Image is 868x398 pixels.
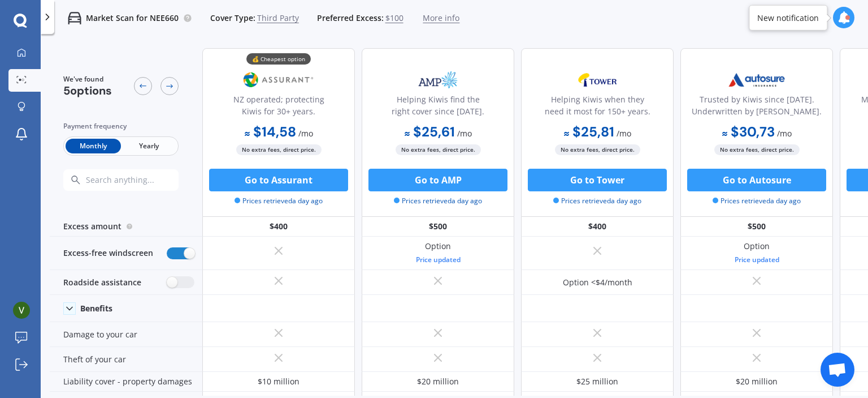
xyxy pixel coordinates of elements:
[317,12,384,24] span: Preferred Excess:
[528,169,667,191] button: Go to Tower
[257,12,299,24] span: Third Party
[401,66,475,94] img: AMP.webp
[690,93,823,122] div: Trusted by Kiwis since [DATE]. Underwritten by [PERSON_NAME].
[713,196,801,206] span: Prices retrieved a day ago
[416,241,461,266] div: Option
[258,376,300,387] div: $10 million
[405,123,455,140] b: $25,61
[362,217,514,237] div: $500
[757,12,819,23] div: New notification
[714,144,800,155] span: No extra fees, direct price.
[736,376,778,387] div: $20 million
[50,322,202,347] div: Damage to your car
[719,66,794,94] img: Autosure.webp
[50,217,202,237] div: Excess amount
[687,169,826,191] button: Go to Autosure
[80,303,112,314] div: Benefits
[209,169,348,191] button: Go to Assurant
[236,144,322,155] span: No extra fees, direct price.
[63,121,179,132] div: Payment frequency
[396,144,481,155] span: No extra fees, direct price.
[68,11,81,25] img: car.f15378c7a67c060ca3f3.svg
[416,254,461,266] div: Price updated
[417,376,459,387] div: $20 million
[235,196,323,206] span: Prices retrieved a day ago
[241,66,316,94] img: Assurant.png
[521,217,674,237] div: $400
[121,139,176,153] span: Yearly
[777,128,792,139] span: / mo
[563,277,632,288] div: Option <$4/month
[385,12,403,24] span: $100
[50,372,202,392] div: Liability cover - property damages
[821,353,854,387] div: Open chat
[735,254,779,266] div: Price updated
[457,128,472,139] span: / mo
[13,302,30,319] img: ACg8ocJRraV9ykFUsbZ-be7u-WYupLH3DJ5QQzUUnLIjWLukA-eHmQ=s96-c
[735,241,779,266] div: Option
[576,376,618,387] div: $25 million
[617,128,631,139] span: / mo
[202,217,355,237] div: $400
[553,196,641,206] span: Prices retrieved a day ago
[722,123,775,140] b: $30,73
[394,196,482,206] span: Prices retrieved a day ago
[63,74,112,84] span: We've found
[50,347,202,372] div: Theft of your car
[66,139,121,153] span: Monthly
[50,237,202,270] div: Excess-free windscreen
[210,12,255,24] span: Cover Type:
[85,175,201,185] input: Search anything...
[212,93,345,122] div: NZ operated; protecting Kiwis for 30+ years.
[560,66,635,94] img: Tower.webp
[63,83,112,98] span: 5 options
[298,128,313,139] span: / mo
[50,270,202,295] div: Roadside assistance
[371,93,505,122] div: Helping Kiwis find the right cover since [DATE].
[246,53,311,65] div: 💰 Cheapest option
[564,123,614,140] b: $25,81
[531,93,664,122] div: Helping Kiwis when they need it most for 150+ years.
[86,12,179,24] p: Market Scan for NEE660
[368,169,507,191] button: Go to AMP
[245,123,296,140] b: $14,58
[680,217,833,237] div: $500
[423,12,459,24] span: More info
[555,144,640,155] span: No extra fees, direct price.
